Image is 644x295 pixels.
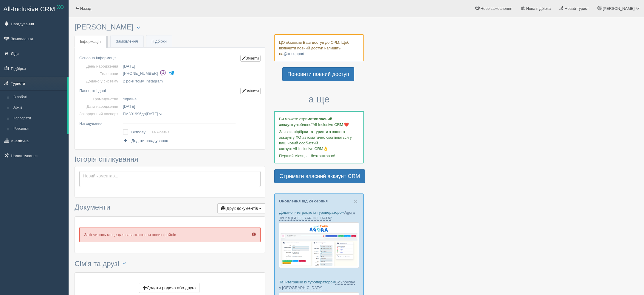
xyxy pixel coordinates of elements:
[168,70,174,76] img: telegram-colored-4375108.svg
[123,104,135,109] span: [DATE]
[123,138,168,143] a: Додати нагадування
[79,95,120,103] td: Громадянство
[11,102,67,113] a: Архів
[240,88,261,94] a: Змінити
[123,112,141,116] span: FM301996
[111,35,143,48] a: Замовлення
[274,94,364,104] h3: а ще
[279,116,359,127] p: Ви можете отримати улюбленої
[279,222,359,268] img: agora-tour-%D0%B7%D0%B0%D1%8F%D0%B2%D0%BA%D0%B8-%D1%81%D1%80%D0%BC-%D0%B4%D0%BB%D1%8F-%D1%82%D1%8...
[146,35,172,48] a: Підбірки
[79,103,120,110] td: Дата народження
[3,5,55,13] span: All-Inclusive CRM
[11,92,67,103] a: В роботі
[279,153,359,159] p: Перший місяць – безкоштовно!
[79,52,120,63] td: Основна інформація
[603,6,634,11] span: [PERSON_NAME]
[565,6,589,11] span: Новий турист
[131,128,151,136] td: Birthday
[75,155,265,163] h3: Історія спілкування
[151,130,170,134] a: 14 жовтня
[75,36,106,48] a: Інформація
[240,55,261,62] a: Змінити
[120,63,238,70] td: [DATE]
[79,227,261,242] p: Закінчилось місце для завантаження нових файлів
[279,210,359,221] p: Додано інтеграцію із туроператором :
[146,112,158,116] span: [DATE]
[279,129,359,152] p: Заявки, підбірки та туристи з вашого аккаунту ХО автоматично скопіюються у ваш новий особистий ак...
[131,138,168,143] span: Додати нагадування
[293,146,328,151] span: All-Inclusive CRM👌
[123,79,143,83] span: 2 роки тому
[11,124,67,134] a: Розсилки
[279,199,328,203] a: Оновлення від 24 серпня
[11,113,67,124] a: Корпорати
[120,95,238,103] td: Україна
[120,77,238,85] td: , instagram
[160,70,166,76] img: viber-colored.svg
[75,259,265,269] h3: Сім'я та друзі
[279,117,332,127] b: власний аккаунт
[481,6,512,11] span: Нове замовлення
[79,110,120,118] td: Закордонний паспорт
[123,112,162,116] span: до
[279,210,355,221] a: Agora Tour в [GEOGRAPHIC_DATA]
[0,0,68,17] a: All-Inclusive CRM XO
[354,198,357,205] span: ×
[80,6,91,11] span: Назад
[80,39,101,44] span: Інформація
[79,70,120,77] td: Телефони
[75,23,265,31] h3: [PERSON_NAME]
[79,118,120,127] td: Нагадування
[227,206,258,211] span: Друк документів
[312,122,349,127] span: All-Inclusive CRM ❤️
[79,63,120,70] td: День народження
[526,6,551,11] span: Нова підбірка
[217,203,265,213] button: Друк документів
[282,67,354,81] a: Поновити повний доступ
[139,283,200,293] button: Додати родича або друга
[57,5,64,10] sup: XO
[123,69,238,78] li: [PHONE_NUMBER]
[79,85,120,95] td: Паспортні дані
[279,279,359,291] p: Та інтеграцію із туроператором :
[283,51,304,56] a: @xosupport
[274,34,364,61] div: ЦО обмежив Ваш доступ до СРМ. Щоб включити повний доступ напишіть на
[354,198,357,205] button: Close
[274,169,365,183] a: Отримати власний аккаунт CRM
[79,77,120,85] td: Додано у систему
[75,203,265,213] h3: Документи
